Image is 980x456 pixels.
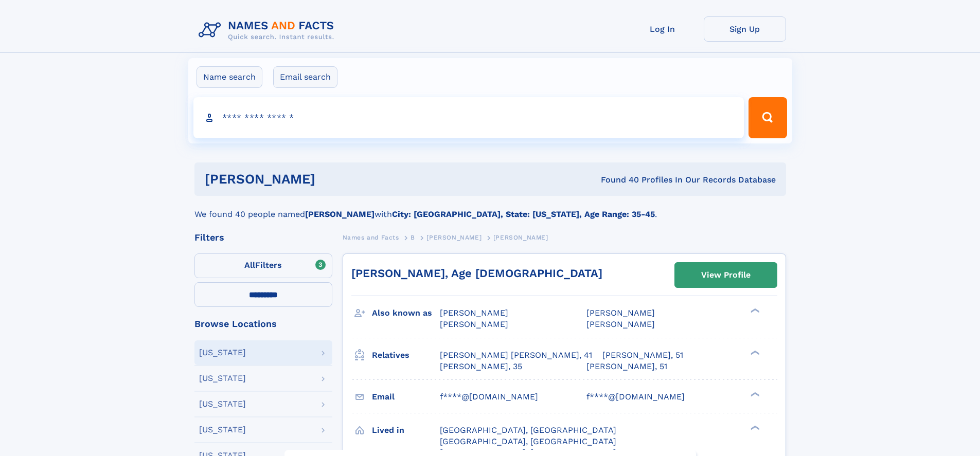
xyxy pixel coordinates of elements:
div: [US_STATE] [199,426,246,434]
h3: Email [372,388,440,406]
a: View Profile [675,263,777,287]
div: [US_STATE] [199,400,246,408]
div: View Profile [701,263,751,287]
div: [US_STATE] [199,349,246,357]
div: Found 40 Profiles In Our Records Database [458,174,776,186]
h1: [PERSON_NAME] [205,173,458,186]
div: ❯ [748,349,760,356]
div: [US_STATE] [199,374,246,382]
div: We found 40 people named with . [194,196,786,221]
button: Search Button [749,97,787,138]
h3: Relatives [372,346,440,364]
span: B [411,234,415,241]
h3: Lived in [372,422,440,439]
div: Filters [194,233,332,242]
span: [PERSON_NAME] [586,319,655,329]
a: [PERSON_NAME], Age [DEMOGRAPHIC_DATA] [351,267,602,280]
a: [PERSON_NAME], 51 [586,361,667,372]
label: Name search [197,66,262,88]
span: [PERSON_NAME] [426,234,482,241]
h3: Also known as [372,304,440,322]
label: Filters [194,253,332,278]
a: [PERSON_NAME] [426,231,482,244]
a: B [411,231,415,244]
div: Browse Locations [194,319,332,329]
a: Names and Facts [343,231,399,244]
span: [GEOGRAPHIC_DATA], [GEOGRAPHIC_DATA] [440,425,616,435]
a: [PERSON_NAME] [PERSON_NAME], 41 [440,350,592,361]
span: [GEOGRAPHIC_DATA], [GEOGRAPHIC_DATA] [440,436,616,446]
div: ❯ [748,424,760,431]
b: [PERSON_NAME] [305,209,375,219]
a: Log In [621,16,704,42]
span: [PERSON_NAME] [493,234,548,241]
span: [PERSON_NAME] [586,308,655,318]
span: [PERSON_NAME] [440,319,508,329]
b: City: [GEOGRAPHIC_DATA], State: [US_STATE], Age Range: 35-45 [392,209,655,219]
input: search input [193,97,744,138]
span: [PERSON_NAME] [440,308,508,318]
a: Sign Up [704,16,786,42]
span: All [244,260,255,270]
img: Logo Names and Facts [194,16,343,44]
a: [PERSON_NAME], 51 [602,350,683,361]
div: ❯ [748,307,760,314]
a: [PERSON_NAME], 35 [440,361,522,372]
div: ❯ [748,391,760,397]
label: Email search [273,66,337,88]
